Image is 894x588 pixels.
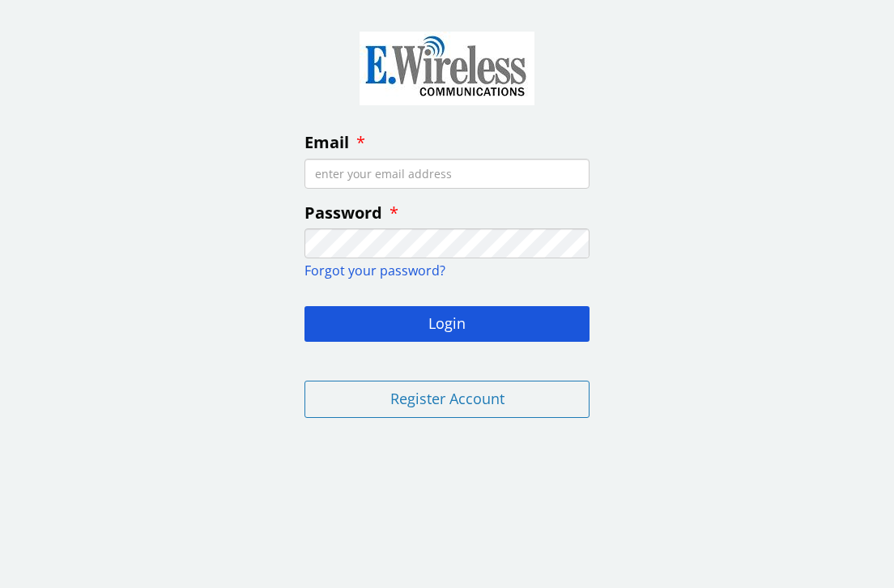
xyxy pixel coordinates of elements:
button: Register Account [304,381,590,418]
input: enter your email address [304,159,590,189]
button: Login [304,306,590,342]
span: Email [304,131,349,153]
a: Forgot your password? [304,262,445,279]
span: Password [304,202,382,224]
